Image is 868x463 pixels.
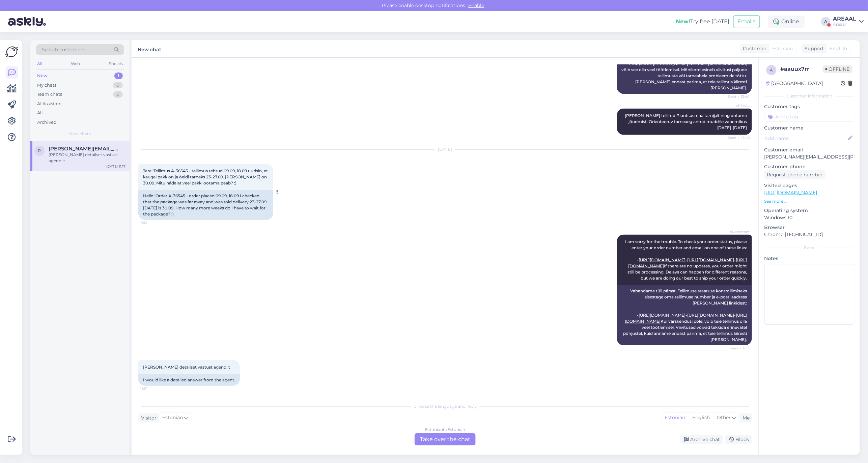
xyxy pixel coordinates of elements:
span: a [770,67,773,73]
div: Estonian to Estonian [425,427,465,433]
span: Seen ✓ 13:40 [725,94,750,99]
a: [URL][DOMAIN_NAME] [639,257,686,262]
p: Chrome [TECHNICAL_ID] [764,231,855,238]
label: New chat [138,44,161,53]
span: [PERSON_NAME] tellitud Prantsusmaa tarnijalt ning ootame jõudmist. Orienteeruv tarneaeg antud mud... [625,113,748,130]
span: Tere! Tellimus A-36545 - tellimus tehtud 09.09, 18.09 uurisin, et kaugel pakk on ja öeldi tarneks... [143,168,269,185]
p: Customer phone [764,163,855,170]
div: [PERSON_NAME] detailset vastust agendilt [49,152,125,164]
div: Web [70,59,82,68]
span: Seen ✓ 11:13 [725,346,750,351]
div: Archive chat [680,435,723,444]
div: [DATE] 11:17 [106,164,125,169]
div: Hello! Order A-36545 - order placed 09.09, 18.09 I checked that the package was far away and was ... [138,190,273,220]
div: Me [740,414,750,422]
div: Request phone number [764,170,825,179]
input: Add name [765,135,847,142]
div: Support [802,45,824,52]
a: [URL][DOMAIN_NAME] [688,313,734,318]
p: Operating system [764,207,855,214]
div: Team chats [37,91,62,98]
span: Other [717,414,731,421]
p: Windows 10 [764,214,855,221]
span: I am sorry for the trouble. To check your order status, please enter your order number and email ... [625,239,748,281]
div: AREAAL [833,16,857,22]
span: r [38,148,41,153]
a: [URL][DOMAIN_NAME] [764,190,817,196]
span: Offline [823,65,852,73]
div: Customer [740,45,767,52]
p: Browser [764,224,855,231]
input: Add a tag [764,112,855,122]
span: Enable [466,2,486,8]
span: Search customers [42,46,85,53]
div: Online [768,16,805,28]
span: English [830,45,847,52]
a: [URL][DOMAIN_NAME] [639,313,686,318]
p: Visited pages [764,182,855,189]
span: Estonian [162,414,183,422]
div: Estonian [662,413,689,423]
img: Askly Logo [5,46,18,58]
span: Seen ✓ 13:48 [725,135,750,140]
span: 11:17 [140,386,166,391]
div: A [821,17,831,26]
p: Customer name [764,124,855,132]
div: Choose the language and reply [138,403,752,409]
div: Socials [108,59,124,68]
span: 11:13 [140,220,166,225]
div: [GEOGRAPHIC_DATA] [766,80,823,87]
p: See more ... [764,198,855,204]
div: AI Assistant [37,100,62,107]
div: [DATE] [138,146,752,152]
p: Notes [764,255,855,262]
span: AREAAL [725,103,750,108]
div: Archived [37,119,57,126]
div: Areaal [833,22,857,27]
span: rene.randlane@gmail.com [49,146,119,152]
div: Block [726,435,752,444]
a: AREAALAreaal [833,16,864,27]
div: Try free [DATE]: [676,18,731,26]
p: [PERSON_NAME][EMAIL_ADDRESS][PERSON_NAME][DOMAIN_NAME] [764,153,855,161]
div: Extra [764,245,855,251]
div: Customer information [764,93,855,99]
div: 0 [113,82,123,89]
div: All [36,59,44,68]
div: 0 [113,91,123,98]
span: AI Assistant [725,229,750,234]
p: Customer email [764,146,855,153]
div: # aauux7rr [781,65,823,73]
div: My chats [37,82,56,89]
span: Estonian [773,45,793,52]
div: Vabandame tüli pärast. Tellimuse staatuse kontrollimiseks sisestage oma tellimuse number ja e-pos... [617,285,752,345]
button: Emails [733,15,760,28]
span: New chats [69,131,91,137]
b: New! [676,18,691,25]
div: Visitor [138,414,157,422]
div: New [37,73,48,79]
p: Customer tags [764,103,855,110]
a: [URL][DOMAIN_NAME] [688,257,734,262]
span: [PERSON_NAME] detailset vastust agendilt [143,365,230,370]
div: English [689,413,713,423]
div: Take over the chat [415,433,476,445]
div: All [37,110,43,116]
div: I would like a detailed answer from the agent. [138,374,240,386]
div: 1 [114,73,123,79]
